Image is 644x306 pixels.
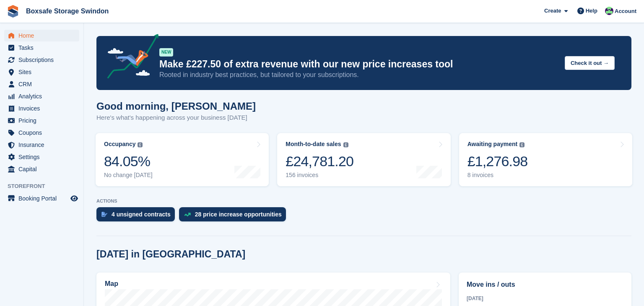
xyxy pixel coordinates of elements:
div: 4 unsigned contracts [112,211,171,218]
a: menu [4,30,79,41]
a: menu [4,127,79,139]
a: menu [4,78,79,90]
span: Sites [18,66,69,78]
img: Kim Virabi [605,7,613,15]
a: Occupancy 84.05% No change [DATE] [96,133,269,186]
span: Coupons [18,127,69,139]
img: icon-info-grey-7440780725fd019a000dd9b08b2336e03edf1995a4989e88bcd33f0948082b44.svg [138,142,143,147]
div: No change [DATE] [104,172,153,179]
span: Storefront [8,182,83,190]
h2: Move ins / outs [467,280,623,290]
span: Account [615,7,636,15]
a: menu [4,103,79,114]
span: CRM [18,78,69,90]
a: menu [4,42,79,54]
a: 4 unsigned contracts [96,207,179,226]
a: Preview store [69,193,79,203]
span: Settings [18,151,69,163]
div: Month-to-date sales [286,141,341,148]
a: Awaiting payment £1,276.98 8 invoices [459,133,632,186]
h1: Good morning, [PERSON_NAME] [96,100,256,112]
h2: Map [105,280,118,288]
span: Booking Portal [18,193,69,204]
a: menu [4,90,79,102]
span: Home [18,30,69,41]
span: Pricing [18,115,69,126]
img: icon-info-grey-7440780725fd019a000dd9b08b2336e03edf1995a4989e88bcd33f0948082b44.svg [343,142,348,147]
p: Rooted in industry best practices, but tailored to your subscriptions. [159,70,558,80]
a: 28 price increase opportunities [179,207,290,226]
a: menu [4,139,79,151]
a: menu [4,151,79,163]
div: £1,276.98 [467,153,528,170]
p: Make £227.50 of extra revenue with our new price increases tool [159,58,558,70]
a: Month-to-date sales £24,781.20 156 invoices [277,133,450,186]
button: Check it out → [565,56,615,70]
a: Boxsafe Storage Swindon [23,4,112,18]
span: Subscriptions [18,54,69,66]
a: menu [4,115,79,126]
span: Insurance [18,139,69,151]
div: 28 price increase opportunities [195,211,282,218]
div: Awaiting payment [467,141,518,148]
div: 156 invoices [286,172,353,179]
span: Tasks [18,42,69,54]
img: contract_signature_icon-13c848040528278c33f63329250d36e43548de30e8caae1d1a13099fd9432cc5.svg [101,212,107,217]
h2: [DATE] in [GEOGRAPHIC_DATA] [96,249,245,260]
a: menu [4,163,79,175]
div: 84.05% [104,153,153,170]
a: menu [4,66,79,78]
div: 8 invoices [467,172,528,179]
div: Occupancy [104,141,135,148]
div: £24,781.20 [286,153,353,170]
span: Analytics [18,90,69,102]
p: Here's what's happening across your business [DATE] [96,113,256,123]
a: menu [4,54,79,66]
img: price_increase_opportunities-93ffe204e8149a01c8c9dc8f82e8f89637d9d84a8eef4429ea346261dce0b2c0.svg [184,213,191,216]
span: Capital [18,163,69,175]
span: Help [586,7,597,15]
span: Create [544,7,561,15]
img: icon-info-grey-7440780725fd019a000dd9b08b2336e03edf1995a4989e88bcd33f0948082b44.svg [519,142,525,147]
div: NEW [159,48,173,57]
span: Invoices [18,103,69,114]
p: ACTIONS [96,198,631,204]
img: stora-icon-8386f47178a22dfd0bd8f6a31ec36ba5ce8667c1dd55bd0f319d3a0aa187defe.svg [7,5,19,18]
a: menu [4,193,79,204]
img: price-adjustments-announcement-icon-8257ccfd72463d97f412b2fc003d46551f7dbcb40ab6d574587a9cd5c0d94... [100,34,159,82]
div: [DATE] [467,295,623,302]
